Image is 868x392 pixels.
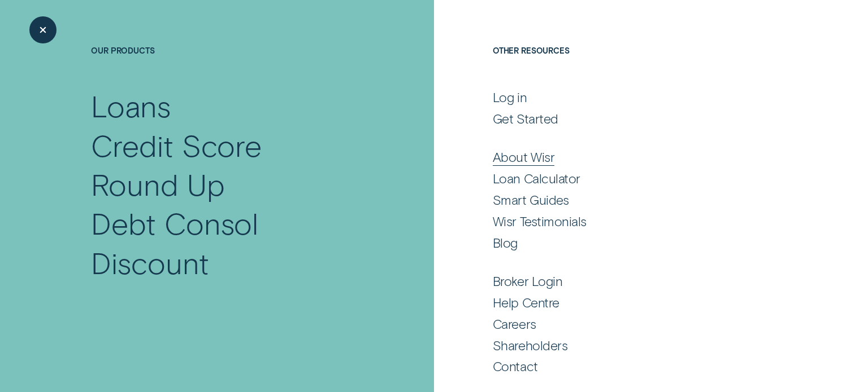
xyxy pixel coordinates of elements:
a: Round Up [91,165,371,204]
a: Credit Score [91,126,371,165]
div: Broker Login [493,273,562,289]
div: Contact [493,358,538,375]
a: About Wisr [493,149,776,165]
a: Loan Calculator [493,170,776,187]
div: Loan Calculator [493,170,580,187]
a: Contact [493,358,776,375]
a: Broker Login [493,273,776,289]
div: Shareholders [493,337,567,354]
a: Smart Guides [493,192,776,208]
a: Loans [91,86,371,125]
a: Log in [493,89,776,105]
a: Help Centre [493,294,776,311]
div: Round Up [91,165,224,204]
div: Help Centre [493,294,559,311]
a: Debt Consol Discount [91,204,371,282]
a: Careers [493,316,776,332]
h4: Other Resources [493,46,776,86]
a: Shareholders [493,337,776,354]
h4: Our Products [91,46,371,86]
div: Get Started [493,111,558,127]
div: About Wisr [493,149,554,165]
a: Wisr Testimonials [493,213,776,230]
div: Log in [493,89,527,105]
a: Get Started [493,111,776,127]
div: Wisr Testimonials [493,213,587,230]
a: Blog [493,235,776,251]
div: Smart Guides [493,192,568,208]
div: Loans [91,86,171,125]
div: Credit Score [91,126,262,165]
div: Blog [493,235,518,251]
button: Close Menu [29,16,57,43]
div: Careers [493,316,536,332]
